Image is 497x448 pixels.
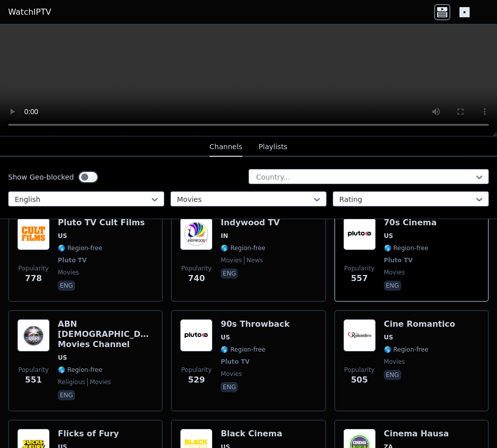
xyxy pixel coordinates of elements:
span: 🌎 Region-free [384,244,429,252]
span: 529 [188,374,205,386]
img: ABN Bible Movies Channel [17,319,50,352]
span: Pluto TV [58,256,87,264]
span: Popularity [18,366,49,374]
span: 740 [188,272,205,285]
img: Pluto TV Cult Films [17,218,50,250]
span: Pluto TV [221,358,250,366]
span: 🌎 Region-free [221,346,265,354]
span: US [58,354,67,362]
label: Show Geo-blocked [8,172,74,182]
h6: Cinema Hausa [384,429,449,439]
button: Playlists [259,137,288,157]
img: Indywood TV [180,218,212,250]
span: US [384,232,393,240]
span: US [58,232,67,240]
p: eng [384,370,401,380]
span: movies [384,268,405,277]
span: movies [58,268,79,277]
span: movies [87,378,111,386]
span: 557 [351,272,368,285]
span: news [244,256,263,264]
p: eng [58,390,75,400]
span: IN [221,232,228,240]
h6: 70s Cinema [384,218,437,228]
span: Popularity [344,264,375,272]
span: movies [221,256,242,264]
h6: Cine Romantico [384,319,455,329]
p: eng [58,281,75,291]
h6: 90s Throwback [221,319,290,329]
img: Cine Romantico [343,319,376,352]
img: 90s Throwback [180,319,212,352]
span: Popularity [181,366,211,374]
p: eng [221,382,238,392]
span: US [221,333,230,341]
span: Pluto TV [384,256,413,264]
span: 🌎 Region-free [58,244,102,252]
span: movies [221,370,242,378]
span: 🌎 Region-free [384,346,429,354]
span: 🌎 Region-free [221,244,265,252]
h6: Pluto TV Cult Films [58,218,145,228]
button: Channels [209,137,242,157]
p: eng [384,281,401,291]
span: Popularity [344,366,375,374]
p: eng [221,268,238,279]
h6: Flicks of Fury [58,429,119,439]
span: Popularity [181,264,211,272]
h6: ABN [DEMOGRAPHIC_DATA] Movies Channel [58,319,154,350]
a: WatchIPTV [8,6,51,18]
span: Popularity [18,264,49,272]
span: 🌎 Region-free [58,366,102,374]
h6: Black Cinema [221,429,282,439]
span: 505 [351,374,368,386]
span: 551 [25,374,42,386]
span: 778 [25,272,42,285]
span: religious [58,378,85,386]
img: 70s Cinema [343,218,376,250]
span: US [384,333,393,341]
span: movies [384,358,405,366]
h6: Indywood TV [221,218,279,228]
